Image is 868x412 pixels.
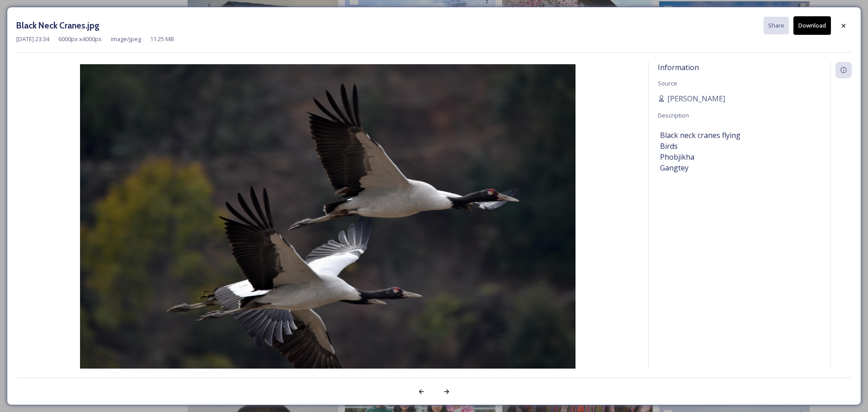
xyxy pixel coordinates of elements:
span: 6000 px x 4000 px [58,35,102,43]
span: [DATE] 23:34 [16,35,49,43]
button: Download [793,16,831,35]
h3: Black Neck Cranes.jpg [16,19,99,32]
span: [PERSON_NAME] [667,93,725,104]
img: Black%2520Neck%2520Cranes_v2.jpg [16,64,639,395]
span: 11.25 MB [150,35,174,43]
span: Information [658,62,699,72]
span: Black neck cranes flying Birds Phobjikha Gangtey [660,130,741,173]
span: Description [658,111,689,119]
span: Source [658,79,677,87]
button: Share [764,17,789,34]
span: image/jpeg [111,35,141,43]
